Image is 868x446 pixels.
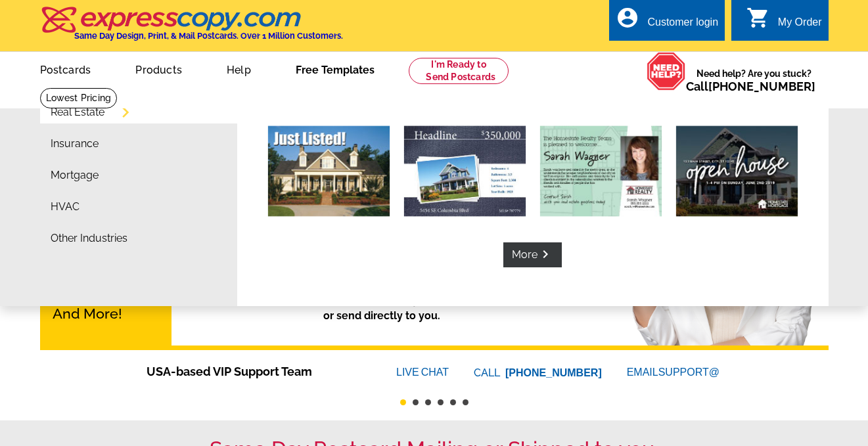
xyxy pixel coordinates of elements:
[114,53,203,84] a: Products
[647,52,686,91] img: help
[658,365,721,380] font: SUPPORT@
[616,6,639,30] i: account_circle
[746,14,822,31] a: shopping_cart My Order
[647,16,718,35] div: Customer login
[396,367,449,378] a: LIVECHAT
[450,399,456,405] button: 5 of 6
[425,399,431,405] button: 3 of 6
[396,365,421,380] font: LIVE
[686,67,822,93] span: Need help? Are you stuck?
[616,14,718,31] a: account_circle Customer login
[778,16,822,35] div: My Order
[217,292,546,324] p: Postcards mailed to your list or send directly to you.
[51,233,127,244] a: Other Industries
[267,126,389,217] img: Just listed
[275,53,396,84] a: Free Templates
[627,367,721,378] a: EMAILSUPPORT@
[675,126,797,217] img: Open house
[463,399,468,405] button: 6 of 6
[40,16,343,41] a: Same Day Design, Print, & Mail Postcards. Over 1 Million Customers.
[400,399,406,405] button: 1 of 6
[206,53,272,84] a: Help
[51,170,99,181] a: Mortgage
[708,79,815,93] a: [PHONE_NUMBER]
[51,139,99,149] a: Insurance
[51,202,80,212] a: HVAC
[505,367,602,378] a: [PHONE_NUMBER]
[746,6,770,30] i: shopping_cart
[51,107,104,118] a: Real Estate
[686,79,815,93] span: Call
[74,31,343,41] h4: Same Day Design, Print, & Mail Postcards. Over 1 Million Customers.
[19,53,112,84] a: Postcards
[438,399,444,405] button: 4 of 6
[474,365,502,381] font: CALL
[503,242,562,267] a: Morekeyboard_arrow_right
[403,126,525,217] img: Just sold
[413,399,419,405] button: 2 of 6
[147,363,357,380] span: USA-based VIP Support Team
[539,126,661,217] img: Market report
